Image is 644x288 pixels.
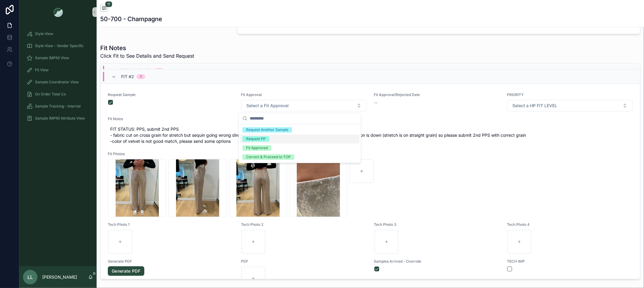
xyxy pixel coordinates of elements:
button: 11 [100,5,108,12]
span: Tech Photo 1 [108,222,234,227]
span: Fit Approval [241,92,367,97]
span: Sample (MPN) Attribute View [35,116,85,121]
div: 1 [140,74,142,79]
span: Request Sample [108,92,234,97]
span: Tech Photo 2 [241,222,367,227]
span: FIT STATUS: PPS, submit 2nd PPS - fabric cut on cross grain for stretch but sequin going wrong di... [110,126,630,144]
span: Samples Arrived - Override [374,259,500,264]
span: Tech Photo 3 [374,222,500,227]
a: Sample (MPN) View [23,53,93,63]
span: Select a HP FIT LEVEL [512,103,557,109]
span: Sample Tracking - Internal [35,104,81,109]
span: PRIORITY [507,92,633,97]
span: Fit Photos [108,152,633,156]
span: Sample Coordinator View [35,80,79,85]
button: Select Button [507,100,633,111]
div: Suggestions [239,124,361,163]
a: Sample Tracking - Internal [23,101,93,112]
span: Fit Approval/Rejected Date [374,92,500,97]
span: LL [27,274,33,281]
img: App logo [53,7,63,17]
span: Style View - Vendor Specific [35,43,84,48]
a: Sample (MPN) Attribute View [23,113,93,124]
div: 1 [158,68,160,73]
h1: Fit Notes [100,44,194,52]
div: Fit Approved [246,145,268,151]
div: Request PP [246,136,266,142]
span: Style View [35,31,53,36]
span: Fit #1 - Proto [121,68,152,74]
a: Style View [23,28,93,39]
span: Fit Notes [108,117,633,121]
span: Tech Photo 4 [507,222,633,227]
a: Generate PDF [108,266,144,276]
div: Request Another Sample [246,127,288,133]
span: On Order Total Co [35,92,66,97]
div: Correct & Proceed to TOP [246,154,291,160]
span: Select a Fit Approval [246,103,289,109]
a: Fit View [23,65,93,75]
button: Select Button [241,100,367,111]
span: -- [374,100,378,106]
span: Sample (MPN) View [35,56,69,60]
a: On Order Total Co [23,89,93,100]
p: [PERSON_NAME] [42,274,77,280]
span: Generate PDF [108,259,234,264]
span: Fit View [35,68,49,72]
a: Sample Coordinator View [23,77,93,88]
span: TECH WIP [507,259,633,264]
span: Click Fit to See Details and Send Request [100,52,194,59]
h1: 50-700 - Champagne [100,15,162,23]
span: Fit #2 [121,74,134,80]
span: 11 [105,1,112,7]
div: scrollable content [19,24,97,132]
span: PDF [241,259,367,264]
a: Style View - Vendor Specific [23,40,93,51]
